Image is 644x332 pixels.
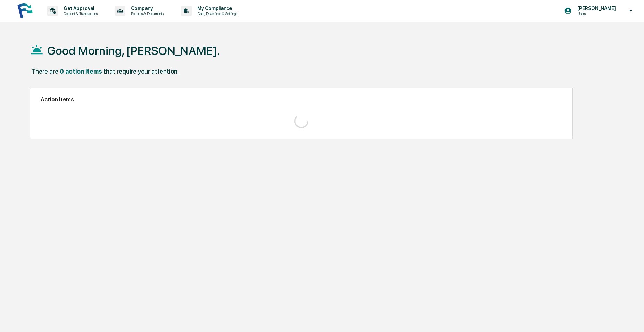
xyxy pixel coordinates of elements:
[192,11,241,16] p: Data, Deadlines & Settings
[60,68,102,75] div: 0 action items
[103,68,179,75] div: that require your attention.
[572,6,619,11] p: [PERSON_NAME]
[41,96,562,103] h2: Action Items
[31,68,58,75] div: There are
[192,6,241,11] p: My Compliance
[572,11,619,16] p: Users
[125,11,167,16] p: Policies & Documents
[58,11,101,16] p: Content & Transactions
[17,2,33,19] img: logo
[125,6,167,11] p: Company
[47,44,220,58] h1: Good Morning, [PERSON_NAME].
[58,6,101,11] p: Get Approval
